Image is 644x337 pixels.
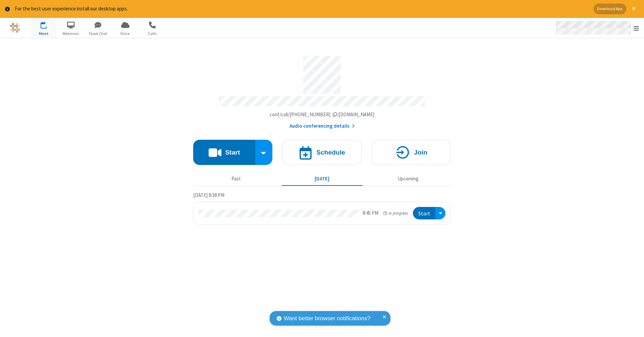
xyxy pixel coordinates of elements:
img: QA Selenium DO NOT DELETE OR CHANGE [10,23,20,33]
h4: Join [414,149,427,156]
div: Start conference options [255,140,273,165]
section: Today's Meetings [193,191,451,225]
span: [DATE] 8:38 PM [193,192,224,198]
div: 8:45 PM [363,209,378,217]
button: Schedule [282,140,362,165]
h4: Schedule [316,149,345,156]
span: Webinars [58,31,84,37]
em: in progress [383,210,408,216]
button: Start [193,140,255,165]
button: Upcoming [368,173,448,185]
span: Drive [113,31,138,37]
button: [DATE] [282,173,363,185]
button: Past [196,173,277,185]
button: Join [372,140,451,165]
span: Team Chat [86,31,111,37]
button: Close alert [629,4,639,14]
div: Open menu [549,18,644,38]
section: Account details [193,51,451,130]
button: Download App [594,4,626,14]
button: Logo [2,18,28,38]
span: Calls [140,31,165,37]
div: Open menu [435,207,445,219]
button: Copy my meeting room linkCopy my meeting room link [270,111,375,119]
div: 1 [45,22,50,27]
span: Want better browser notifications? [284,314,370,323]
span: Copy my meeting room link [270,111,375,118]
div: For the best user experience install our desktop apps. [15,5,589,13]
h4: Start [225,149,240,156]
span: Meet [31,31,56,37]
button: Start [413,207,435,219]
button: Audio conferencing details [289,122,355,130]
